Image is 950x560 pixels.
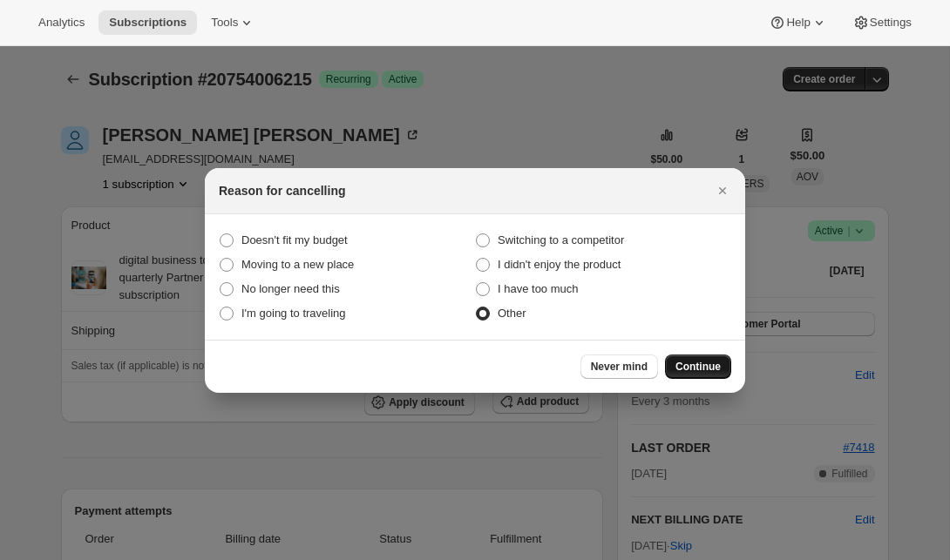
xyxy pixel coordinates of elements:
span: Never mind [591,360,648,374]
span: No longer need this [241,282,340,295]
span: Doesn't fit my budget [241,233,348,246]
span: Moving to a new place [241,258,354,271]
span: I didn't enjoy the product [498,258,621,271]
span: I'm going to traveling [241,307,346,320]
button: Never mind [580,354,658,379]
span: Tools [211,16,238,30]
span: Settings [870,16,912,30]
button: Help [758,10,838,35]
h2: Reason for cancelling [219,182,345,199]
button: Settings [842,10,922,35]
span: Analytics [38,16,85,30]
button: Analytics [28,10,95,35]
button: Subscriptions [98,10,197,35]
span: Other [498,307,526,320]
button: Continue [665,354,731,379]
span: Help [786,16,810,30]
span: Switching to a competitor [498,233,624,246]
span: I have too much [498,282,579,295]
button: Close [710,179,735,203]
span: Subscriptions [109,16,187,30]
button: Tools [200,10,266,35]
span: Continue [675,360,721,374]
